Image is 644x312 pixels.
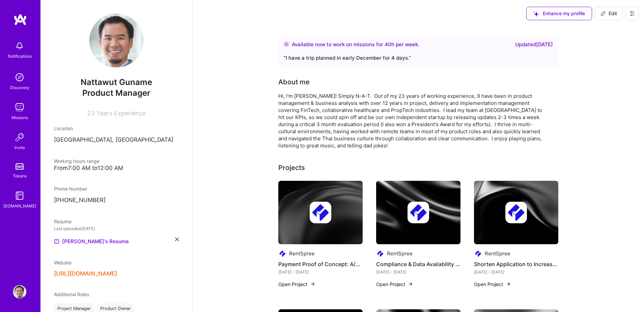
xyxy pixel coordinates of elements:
[278,163,305,173] div: Projects
[278,268,363,276] div: [DATE] - [DATE]
[505,202,527,223] img: Company logo
[474,281,511,288] button: Open Project
[278,77,310,87] div: About me
[376,268,460,276] div: [DATE] - [DATE]
[526,7,592,20] button: Enhance my profile
[87,110,94,117] span: 23
[278,250,286,258] img: Company logo
[506,281,511,287] img: arrow-right
[54,239,59,244] img: Resume
[278,92,548,149] div: Hi, I'm [PERSON_NAME]! Simply N-A-T. Out of my 23 years of working experience, 9 have been in pro...
[278,260,363,268] h4: Payment Proof of Concept: A/B Test for Application Completion and Submission Rates
[284,41,289,47] img: Availability
[474,250,482,258] img: Company logo
[8,53,32,60] div: Notifications
[11,114,28,121] div: Missions
[376,281,413,288] button: Open Project
[54,77,179,87] span: Nattawut Guname
[82,88,150,98] span: Product Manager
[13,39,26,53] img: bell
[54,186,87,192] span: Phone Number
[54,291,89,297] span: Additional Roles
[89,13,143,67] img: User Avatar
[54,219,72,224] span: Resume
[515,40,553,49] div: Updated [DATE]
[376,181,460,244] img: cover
[474,260,558,268] h4: Shorten Application to Increase Submission Rates
[284,54,553,62] div: “ I have a trip planned in early December for 4 days. ”
[13,189,26,202] img: guide book
[533,11,539,17] i: icon SuggestedTeams
[54,158,100,164] span: Working hours range
[54,260,72,265] span: Website
[376,250,384,258] img: Company logo
[54,136,179,144] p: [GEOGRAPHIC_DATA], [GEOGRAPHIC_DATA]
[278,281,315,288] button: Open Project
[54,237,129,246] a: [PERSON_NAME]'s Resume
[16,163,24,170] img: tokens
[54,270,117,277] button: [URL][DOMAIN_NAME]
[54,225,179,232] div: Last uploaded: [DATE]
[13,101,26,114] img: teamwork
[54,165,179,172] div: From 7:00 AM to 12:00 AM
[175,237,179,241] i: icon Close
[10,84,29,91] div: Discovery
[595,7,623,20] button: Edit
[13,172,27,179] div: Tokens
[289,250,315,257] div: RentSpree
[13,70,26,84] img: discovery
[96,110,146,117] span: Years Experience
[54,125,179,132] div: Location
[600,10,617,17] span: Edit
[278,181,363,244] img: cover
[13,285,26,299] img: User Avatar
[474,268,558,276] div: [DATE] - [DATE]
[15,144,25,151] div: Invite
[13,13,27,26] img: logo
[11,285,28,299] a: User Avatar
[376,260,460,268] h4: Compliance & Data Availability Changes
[485,250,510,257] div: RentSpree
[310,202,331,223] img: Company logo
[54,196,179,204] p: [PHONE_NUMBER]
[408,281,413,287] img: arrow-right
[13,131,26,144] img: Invite
[310,281,315,287] img: arrow-right
[387,250,413,257] div: RentSpree
[474,181,558,244] img: cover
[3,202,36,209] div: [DOMAIN_NAME]
[385,41,391,48] span: 40
[408,202,429,223] img: Company logo
[533,10,585,17] span: Enhance my profile
[292,40,419,49] div: Available now to work on missions for h per week .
